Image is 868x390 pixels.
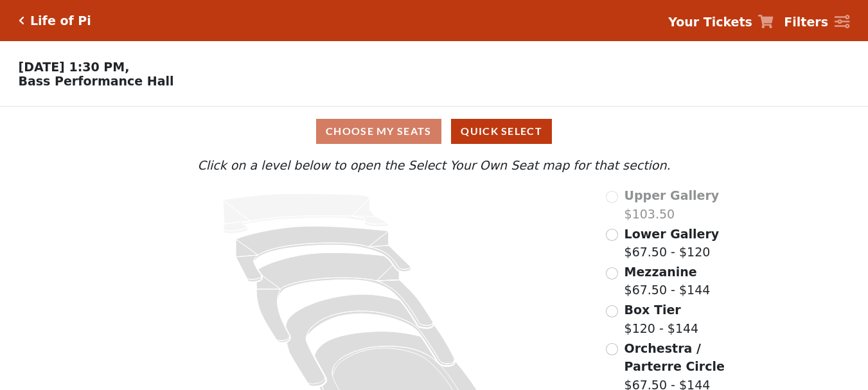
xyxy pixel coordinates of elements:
path: Lower Gallery - Seats Available: 107 [236,226,411,281]
span: Mezzanine [624,265,697,279]
span: Upper Gallery [624,188,720,202]
strong: Your Tickets [668,15,752,29]
button: Quick Select [451,119,552,144]
span: Lower Gallery [624,227,720,241]
span: Box Tier [624,303,681,317]
label: $103.50 [624,186,720,223]
h5: Life of Pi [30,13,91,28]
label: $67.50 - $120 [624,225,720,261]
a: Your Tickets [668,13,774,31]
a: Filters [784,13,849,31]
p: Click on a level below to open the Select Your Own Seat map for that section. [118,156,750,175]
a: Click here to go back to filters [19,16,24,25]
span: Orchestra / Parterre Circle [624,341,725,374]
strong: Filters [784,15,828,29]
label: $67.50 - $144 [624,263,711,299]
label: $120 - $144 [624,301,699,337]
path: Upper Gallery - Seats Available: 0 [223,194,389,234]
